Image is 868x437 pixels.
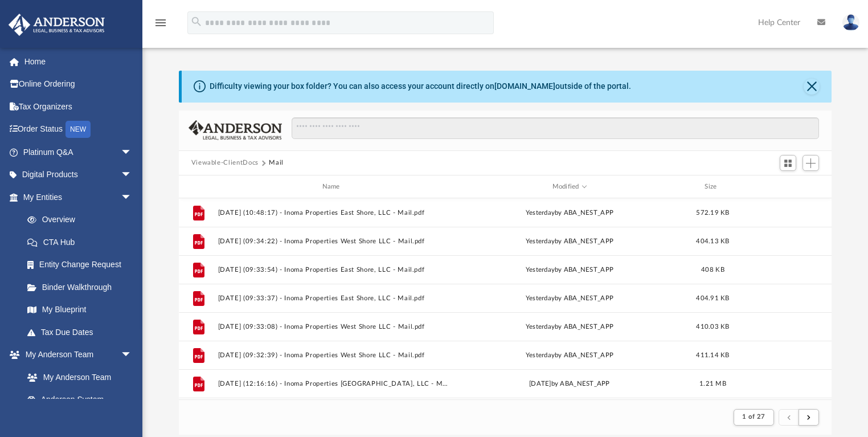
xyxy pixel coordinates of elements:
[16,209,149,231] a: Overview
[740,182,820,192] div: id
[454,379,685,389] div: [DATE] by ABA_NEST_APP
[734,409,774,425] button: 1 of 27
[218,209,449,217] button: [DATE] (10:48:17) - Inoma Properties East Shore, LLC - Mail.pdf
[218,380,449,387] button: [DATE] (12:16:16) - Inoma Properties [GEOGRAPHIC_DATA], LLC - Mail.pdf
[8,141,149,164] a: Platinum Q&Aarrow_drop_down
[65,121,91,138] div: NEW
[525,210,554,216] span: yesterday
[525,267,554,273] span: yesterday
[454,208,685,218] div: by ABA_NEST_APP
[16,231,149,254] a: CTA Hub
[742,414,765,420] span: 1 of 27
[454,350,685,361] div: by ABA_NEST_APP
[269,158,284,168] button: Mail
[121,186,144,209] span: arrow_drop_down
[8,95,149,118] a: Tax Organizers
[191,158,259,168] button: Viewable-ClientDocs
[696,238,729,244] span: 404.13 KB
[292,117,819,139] input: Search files and folders
[699,381,726,387] span: 1.21 MB
[121,164,144,187] span: arrow_drop_down
[8,50,149,73] a: Home
[453,182,685,192] div: Modified
[696,210,729,216] span: 572.19 KB
[690,182,735,192] div: Size
[525,238,554,244] span: yesterday
[454,265,685,275] div: by ABA_NEST_APP
[8,344,144,366] a: My Anderson Teamarrow_drop_down
[525,352,554,358] span: yesterday
[454,322,685,332] div: by ABA_NEST_APP
[16,299,144,321] a: My Blueprint
[454,293,685,304] div: by ABA_NEST_APP
[16,389,144,411] a: Anderson System
[842,14,859,31] img: User Pic
[525,295,554,301] span: yesterday
[803,155,820,171] button: Add
[8,164,149,186] a: Digital Productsarrow_drop_down
[804,79,820,95] button: Close
[494,81,555,91] a: [DOMAIN_NAME]
[210,80,631,92] div: Difficulty viewing your box folder? You can also access your account directly on outside of the p...
[179,198,832,399] div: grid
[154,22,167,30] a: menu
[218,295,449,302] button: [DATE] (09:33:37) - Inoma Properties East Shore, LLC - Mail.pdf
[8,186,149,209] a: My Entitiesarrow_drop_down
[696,295,729,301] span: 404.91 KB
[696,352,729,358] span: 411.14 KB
[218,352,449,359] button: [DATE] (09:32:39) - Inoma Properties West Shore LLC - Mail.pdf
[780,155,797,171] button: Switch to Grid View
[8,118,149,141] a: Order StatusNEW
[218,238,449,245] button: [DATE] (09:34:22) - Inoma Properties West Shore LLC - Mail.pdf
[217,182,448,192] div: Name
[8,73,149,96] a: Online Ordering
[183,182,212,192] div: id
[154,16,167,30] i: menu
[5,14,108,36] img: Anderson Advisors Platinum Portal
[454,236,685,247] div: by ABA_NEST_APP
[696,324,729,330] span: 410.03 KB
[190,15,203,28] i: search
[218,266,449,273] button: [DATE] (09:33:54) - Inoma Properties East Shore, LLC - Mail.pdf
[701,267,724,273] span: 408 KB
[121,344,144,367] span: arrow_drop_down
[16,276,149,299] a: Binder Walkthrough
[16,254,149,276] a: Entity Change Request
[16,366,138,389] a: My Anderson Team
[121,141,144,164] span: arrow_drop_down
[525,324,554,330] span: yesterday
[218,323,449,330] button: [DATE] (09:33:08) - Inoma Properties West Shore LLC - Mail.pdf
[16,321,149,344] a: Tax Due Dates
